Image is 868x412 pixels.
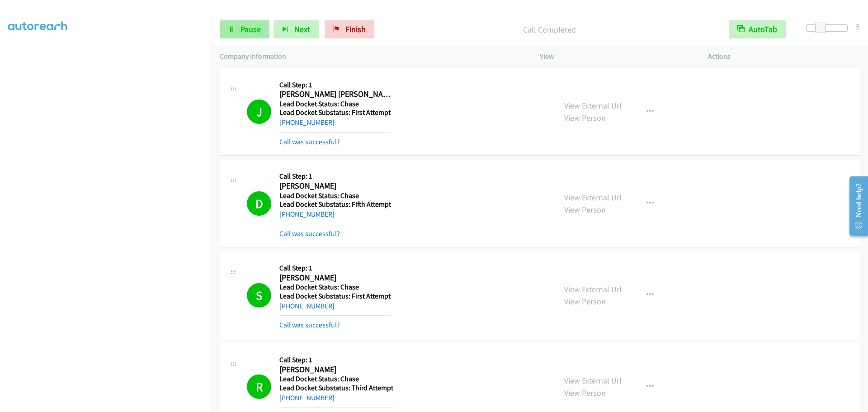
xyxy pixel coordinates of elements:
[241,24,261,34] span: Pause
[729,20,786,38] button: AutoTab
[279,181,391,191] h2: [PERSON_NAME]
[564,113,606,123] a: View Person
[220,51,524,62] p: Company Information
[274,20,319,38] button: Next
[294,24,310,34] span: Next
[540,51,692,62] p: View
[564,388,606,398] a: View Person
[279,99,391,109] h5: Lead Docket Status: Chase
[279,118,335,127] a: [PHONE_NUMBER]
[279,374,393,384] h5: Lead Docket Status: Chase
[279,365,391,375] h2: [PERSON_NAME]
[856,20,860,33] div: 5
[708,51,860,62] p: Actions
[279,172,391,181] h5: Call Step: 1
[247,374,271,399] h1: R
[345,24,366,34] span: Finish
[279,108,391,117] h5: Lead Docket Substatus: First Attempt
[564,100,622,111] a: View External Url
[279,393,335,402] a: [PHONE_NUMBER]
[220,20,269,38] a: Pause
[842,170,868,242] iframe: Resource Center
[279,273,391,283] h2: [PERSON_NAME]
[279,355,393,365] h5: Call Step: 1
[279,200,391,209] h5: Lead Docket Substatus: Fifth Attempt
[279,229,340,238] a: Call was successful?
[564,375,622,386] a: View External Url
[279,283,391,292] h5: Lead Docket Status: Chase
[279,210,335,218] a: [PHONE_NUMBER]
[247,191,271,216] h1: D
[279,81,391,90] h5: Call Step: 1
[564,204,606,215] a: View Person
[279,264,391,273] h5: Call Step: 1
[325,20,374,38] a: Finish
[564,296,606,307] a: View Person
[279,292,391,301] h5: Lead Docket Substatus: First Attempt
[279,384,393,393] h5: Lead Docket Substatus: Third Attempt
[279,191,391,200] h5: Lead Docket Status: Chase
[279,137,340,146] a: Call was successful?
[564,192,622,203] a: View External Url
[247,283,271,308] h1: S
[247,99,271,124] h1: J
[279,302,335,310] a: [PHONE_NUMBER]
[387,24,712,36] p: Call Completed
[564,284,622,294] a: View External Url
[279,321,340,329] a: Call was successful?
[279,89,391,99] h2: [PERSON_NAME] [PERSON_NAME]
